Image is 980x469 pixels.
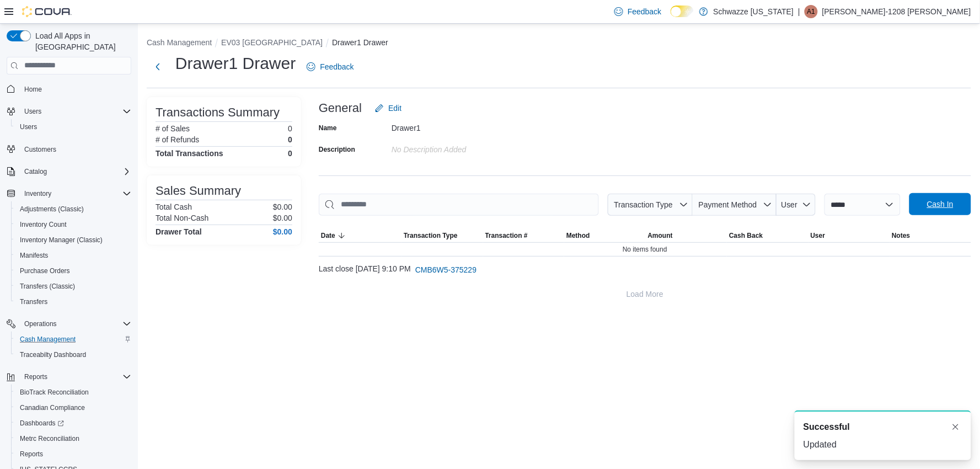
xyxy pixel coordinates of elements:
button: Dismiss toast [949,420,962,434]
img: Cova [22,6,72,17]
button: Users [20,105,46,118]
span: Transfers [20,297,47,306]
input: This is a search bar. As you type, the results lower in the page will automatically filter. [319,194,599,216]
p: [PERSON_NAME]-1208 [PERSON_NAME] [822,5,971,18]
span: Cash Management [15,333,131,346]
span: User [781,200,798,209]
span: Reports [20,370,131,383]
button: Operations [2,316,136,332]
a: Feedback [302,56,358,78]
div: Updated [804,438,962,451]
span: Users [20,122,37,131]
a: BioTrack Reconciliation [15,386,93,399]
button: Cash Management [11,332,136,347]
span: Inventory Count [15,218,131,231]
button: User [776,194,816,216]
span: Load More [626,289,663,300]
span: Inventory [20,187,131,200]
a: Traceabilty Dashboard [15,348,90,361]
a: Manifests [15,249,52,262]
button: Adjustments (Classic) [11,201,136,217]
a: Home [20,83,46,96]
span: Manifests [20,251,48,260]
button: Customers [2,141,136,157]
button: Operations [20,317,61,331]
h6: Total Cash [156,202,192,211]
span: Metrc Reconciliation [15,432,131,445]
span: Catalog [20,165,131,178]
p: 0 [288,124,292,133]
h1: Drawer1 Drawer [175,52,296,74]
h4: Drawer Total [156,227,202,236]
span: Reports [15,447,131,461]
a: Adjustments (Classic) [15,202,88,216]
span: User [811,231,826,240]
span: Adjustments (Classic) [20,205,84,214]
button: Payment Method [693,194,776,216]
span: Adjustments (Classic) [15,202,131,216]
span: Edit [388,103,401,114]
input: Dark Mode [671,6,694,17]
span: Traceabilty Dashboard [20,350,86,359]
span: Canadian Compliance [20,403,85,412]
button: BioTrack Reconciliation [11,385,136,400]
a: Dashboards [11,415,136,431]
span: Transfers (Classic) [15,280,131,293]
span: Transaction Type [614,200,673,209]
div: Notification [804,420,962,434]
a: Metrc Reconciliation [15,432,84,445]
span: Transfers [15,295,131,308]
label: Name [319,124,337,132]
span: No items found [623,245,667,254]
h4: Total Transactions [156,149,223,158]
p: 0 [288,135,292,144]
a: Transfers [15,295,52,308]
button: Amount [646,229,727,242]
button: EV03 [GEOGRAPHIC_DATA] [221,38,323,47]
span: Manifests [15,249,131,262]
button: CMB6W5-375229 [411,259,481,281]
button: Catalog [20,165,51,178]
button: Inventory Manager (Classic) [11,232,136,248]
span: Inventory Count [20,220,67,229]
button: Home [2,81,136,97]
h6: Total Non-Cash [156,214,209,222]
span: A1 [807,5,816,18]
span: Successful [804,420,850,434]
h6: # of Sales [156,124,190,133]
button: Notes [890,229,971,242]
a: Dashboards [15,417,68,430]
button: Reports [2,369,136,385]
a: Canadian Compliance [15,401,89,414]
button: Next [147,56,169,78]
span: Customers [24,145,56,154]
button: Transfers [11,294,136,310]
span: Purchase Orders [15,264,131,278]
button: Users [11,119,136,135]
span: BioTrack Reconciliation [15,386,131,399]
span: Canadian Compliance [15,401,131,414]
span: Purchase Orders [20,267,70,275]
h4: 0 [288,149,292,158]
div: Arthur-1208 Emsley [805,5,818,18]
span: Payment Method [699,200,757,209]
span: Inventory Manager (Classic) [20,236,103,244]
div: Drawer1 [392,119,539,132]
button: Edit [371,97,406,119]
span: Amount [648,231,673,240]
button: Cash Management [147,38,212,47]
span: Inventory Manager (Classic) [15,233,131,247]
span: Users [24,107,41,116]
a: Cash Management [15,333,80,346]
button: Purchase Orders [11,263,136,279]
a: Feedback [610,1,666,23]
span: Cash Management [20,335,76,344]
span: Load All Apps in [GEOGRAPHIC_DATA] [31,30,131,52]
span: CMB6W5-375229 [415,264,476,275]
a: Inventory Count [15,218,71,231]
div: No Description added [392,141,539,154]
span: Cash In [927,199,954,210]
h6: # of Refunds [156,135,199,144]
button: Users [2,104,136,119]
h3: General [319,102,362,115]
